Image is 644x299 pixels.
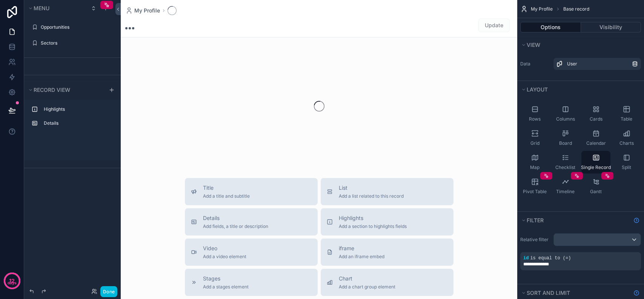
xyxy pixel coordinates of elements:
[590,189,602,195] span: Gantt
[556,189,575,195] span: Timeline
[9,277,15,285] p: 12
[100,286,117,297] button: Done
[34,87,70,93] span: Record view
[520,22,581,33] button: Options
[523,256,529,261] span: id
[633,217,639,223] svg: Show help information
[41,24,112,30] label: Opportunities
[527,86,548,93] span: Layout
[527,217,544,223] span: Filter
[581,127,610,149] button: Calendar
[567,61,577,67] span: User
[621,116,632,122] span: Table
[551,151,580,174] button: Checklist
[125,7,160,14] a: My Profile
[553,58,641,70] a: User
[556,116,575,122] span: Columns
[520,175,549,198] button: Pivot Table
[41,40,112,46] label: Sectors
[134,7,160,14] span: My Profile
[8,280,17,286] p: days
[531,6,553,12] span: My Profile
[559,140,572,146] span: Board
[520,127,549,149] button: Grid
[520,84,636,95] button: Layout
[34,5,49,11] span: Menu
[530,256,571,261] span: is equal to (=)
[520,151,549,174] button: Map
[581,22,641,33] button: Visibility
[529,116,541,122] span: Rows
[44,120,110,126] label: Details
[27,79,113,90] button: Hidden pages
[612,151,641,174] button: Split
[551,175,580,198] button: Timeline
[520,61,550,67] label: Data
[527,42,540,48] span: View
[530,164,539,170] span: Map
[523,189,547,195] span: Pivot Table
[581,164,611,170] span: Single Record
[581,151,610,174] button: Single Record
[581,102,610,125] button: Cards
[555,164,575,170] span: Checklist
[520,215,630,226] button: Filter
[520,102,549,125] button: Rows
[551,102,580,125] button: Columns
[27,85,104,95] button: Record view
[563,6,589,12] span: Base record
[622,164,631,170] span: Split
[520,237,550,243] label: Relative filter
[24,100,121,137] div: scrollable content
[27,3,86,14] button: Menu
[586,140,606,146] span: Calendar
[612,127,641,149] button: Charts
[530,140,539,146] span: Grid
[551,127,580,149] button: Board
[612,102,641,125] button: Table
[520,40,636,50] button: View
[590,116,603,122] span: Cards
[619,140,634,146] span: Charts
[581,175,610,198] button: Gantt
[44,106,110,112] label: Highlights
